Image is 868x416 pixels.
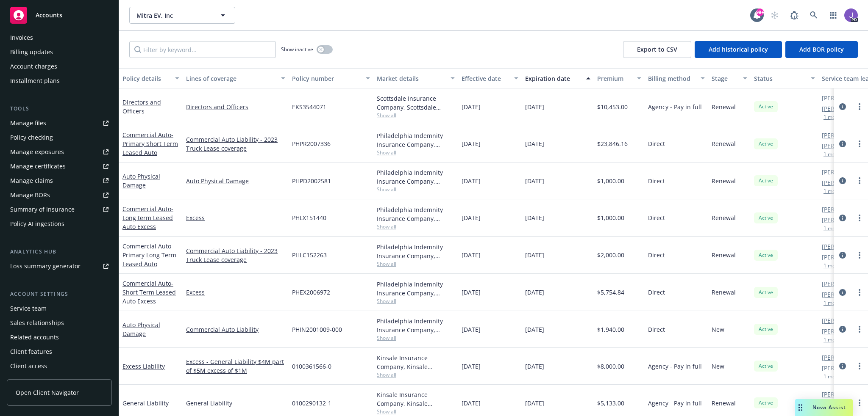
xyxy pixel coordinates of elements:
[122,279,176,305] a: Commercial Auto
[10,203,75,216] div: Summary of insurance
[377,205,455,223] div: Philadelphia Indemnity Insurance Company, [GEOGRAPHIC_DATA] Insurance Companies
[7,45,112,59] a: Billing updates
[7,131,112,144] a: Policy checking
[10,60,57,73] div: Account charges
[377,74,445,83] div: Market details
[10,131,53,144] div: Policy checking
[525,213,544,222] span: [DATE]
[186,74,276,83] div: Lines of coverage
[122,131,178,157] a: Commercial Auto
[462,102,481,111] span: [DATE]
[7,116,112,130] a: Manage files
[377,334,455,342] span: Show all
[837,102,848,112] a: circleInformation
[373,68,458,88] button: Market details
[837,324,848,334] a: circleInformation
[7,248,112,256] div: Analytics hub
[7,31,112,44] a: Invoices
[7,74,112,88] a: Installment plans
[7,203,112,216] a: Summary of insurance
[122,205,173,231] span: - Long term Leased Auto Excess
[837,250,848,260] a: circleInformation
[462,251,481,259] span: [DATE]
[597,74,632,83] div: Premium
[462,213,481,222] span: [DATE]
[377,168,455,186] div: Philadelphia Indemnity Insurance Company, [GEOGRAPHIC_DATA] Insurance Companies
[377,298,455,305] span: Show all
[648,213,665,222] span: Direct
[854,176,865,186] a: more
[712,288,736,297] span: Renewal
[525,139,544,148] span: [DATE]
[10,302,47,315] div: Service team
[648,362,702,371] span: Agency - Pay in full
[129,41,276,58] input: Filter by keyword...
[712,399,736,408] span: Renewal
[122,279,176,305] span: - Short Term Leased Auto Excess
[10,31,33,44] div: Invoices
[823,300,840,306] button: 1 more
[10,174,53,187] div: Manage claims
[823,374,840,379] button: 1 more
[10,45,53,59] div: Billing updates
[757,325,774,333] span: Active
[186,357,285,375] a: Excess - General Liability $4M part of $5M excess of $1M
[122,242,176,268] a: Commercial Auto
[522,68,594,88] button: Expiration date
[119,68,183,88] button: Policy details
[799,45,844,53] span: Add BOR policy
[712,139,736,148] span: Renewal
[292,176,331,185] span: PHPD2002581
[648,102,702,111] span: Agency - Pay in full
[823,263,840,268] button: 1 more
[712,362,724,371] span: New
[709,45,768,53] span: Add historical policy
[712,102,736,111] span: Renewal
[854,361,865,371] a: more
[645,68,708,88] button: Billing method
[708,68,751,88] button: Stage
[525,102,544,111] span: [DATE]
[712,251,736,259] span: Renewal
[462,176,481,185] span: [DATE]
[292,74,361,83] div: Policy number
[10,217,64,231] div: Policy AI ingestions
[7,359,112,373] a: Client access
[186,399,285,408] a: General Liability
[837,398,848,408] a: circleInformation
[7,345,112,358] a: Client features
[854,102,865,112] a: more
[186,246,285,264] a: Commercial Auto Liability - 2023 Truck Lease coverage
[10,359,47,373] div: Client access
[597,213,624,222] span: $1,000.00
[122,172,160,189] a: Auto Physical Damage
[7,217,112,231] a: Policy AI ingestions
[186,288,285,297] a: Excess
[648,74,696,83] div: Billing method
[292,362,331,371] span: 0100361566-0
[122,242,176,268] span: - Primary Long Term Leased Auto
[292,288,330,297] span: PHEX2006972
[377,260,455,267] span: Show all
[837,287,848,298] a: circleInformation
[837,176,848,186] a: circleInformation
[10,345,52,358] div: Client features
[462,399,481,408] span: [DATE]
[823,152,840,157] button: 1 more
[648,325,665,334] span: Direct
[786,7,803,24] a: Report a Bug
[795,399,853,416] button: Nova Assist
[757,140,774,148] span: Active
[7,302,112,315] a: Service team
[854,139,865,149] a: more
[10,145,64,159] div: Manage exposures
[597,102,628,111] span: $10,453.00
[462,288,481,297] span: [DATE]
[462,74,509,83] div: Effective date
[837,139,848,149] a: circleInformation
[7,105,112,113] div: Tools
[854,324,865,334] a: more
[377,353,455,371] div: Kinsale Insurance Company, Kinsale Insurance, CRC Group
[757,251,774,259] span: Active
[129,7,235,24] button: Mitra EV, Inc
